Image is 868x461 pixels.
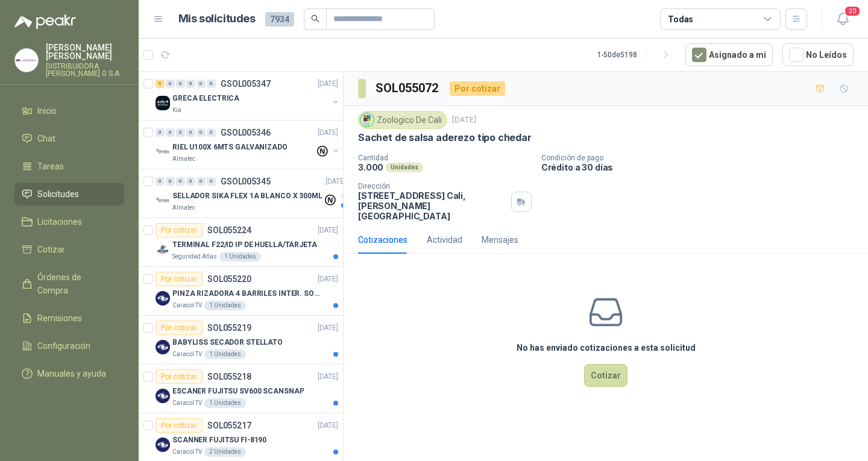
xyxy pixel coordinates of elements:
p: GRECA ELECTRICA [172,93,239,104]
img: Company Logo [156,389,170,403]
div: Actividad [427,233,462,246]
p: Seguridad Atlas [172,252,217,262]
button: No Leídos [782,43,854,66]
a: Licitaciones [14,210,124,233]
img: Company Logo [360,113,374,127]
div: 0 [156,177,165,186]
div: 0 [156,128,165,137]
p: SOL055217 [207,421,251,430]
p: SELLADOR SIKA FLEX 1A BLANCO X 300ML [172,190,322,202]
a: Manuales y ayuda [14,362,124,385]
p: GSOL005345 [221,177,271,186]
div: 0 [166,128,175,137]
h3: SOL055072 [376,79,440,98]
button: 20 [832,8,854,30]
div: 1 Unidades [204,350,246,359]
p: Kia [172,105,181,115]
button: Asignado a mi [685,43,773,66]
a: 0 0 0 0 0 0 GSOL005346[DATE] Company LogoRIEL U100X 6MTS GALVANIZADOAlmatec [156,125,341,164]
div: 0 [186,128,195,137]
p: Almatec [172,154,195,164]
p: Almatec [172,203,195,213]
p: ESCANER FUJITSU SV600 SCANSNAP [172,386,304,397]
img: Company Logo [156,193,170,208]
img: Logo peakr [14,14,76,29]
span: Configuración [37,339,90,353]
p: BABYLISS SECADOR STELLATO [172,337,283,348]
p: [STREET_ADDRESS] Cali , [PERSON_NAME][GEOGRAPHIC_DATA] [358,190,506,221]
div: 0 [197,177,206,186]
span: Licitaciones [37,215,82,228]
p: Crédito a 30 días [541,162,863,172]
p: SOL055224 [207,226,251,234]
span: Tareas [37,160,64,173]
p: [PERSON_NAME] [PERSON_NAME] [46,43,124,60]
div: 0 [207,80,216,88]
p: GSOL005346 [221,128,271,137]
div: 0 [176,177,185,186]
span: Chat [37,132,55,145]
div: Por cotizar [156,321,203,335]
a: Inicio [14,99,124,122]
a: Remisiones [14,307,124,330]
span: 7934 [265,12,294,27]
a: Por cotizarSOL055224[DATE] Company LogoTERMINAL F22/ID IP DE HUELLA/TARJETASeguridad Atlas1 Unidades [139,218,343,267]
span: search [311,14,319,23]
p: DISTRIBUIDORA [PERSON_NAME] G S.A [46,63,124,77]
div: Por cotizar [156,272,203,286]
a: Tareas [14,155,124,178]
div: Zoologico De Cali [358,111,447,129]
div: 1 Unidades [219,252,261,262]
a: 1 0 0 0 0 0 GSOL005347[DATE] Company LogoGRECA ELECTRICAKia [156,77,341,115]
div: 0 [207,128,216,137]
a: Chat [14,127,124,150]
a: Cotizar [14,238,124,261]
p: Caracol TV [172,447,202,457]
p: Caracol TV [172,350,202,359]
p: 3.000 [358,162,383,172]
div: Por cotizar [156,369,203,384]
p: SOL055220 [207,275,251,283]
span: Manuales y ayuda [37,367,106,380]
span: Solicitudes [37,187,79,201]
img: Company Logo [156,96,170,110]
p: Condición de pago [541,154,863,162]
p: GSOL005347 [221,80,271,88]
span: Cotizar [37,243,65,256]
p: PINZA RIZADORA 4 BARRILES INTER. SOL-GEL BABYLISS SECADOR STELLATO [172,288,322,299]
p: Sachet de salsa aderezo tipo chedar [358,131,532,144]
div: 0 [176,80,185,88]
div: Por cotizar [450,81,505,96]
p: [DATE] [318,322,338,334]
span: 20 [844,5,861,17]
a: 0 0 0 0 0 0 GSOL005345[DATE] Company LogoSELLADOR SIKA FLEX 1A BLANCO X 300MLAlmatec [156,174,348,213]
span: Remisiones [37,312,82,325]
a: Por cotizarSOL055219[DATE] Company LogoBABYLISS SECADOR STELLATOCaracol TV1 Unidades [139,316,343,365]
a: Solicitudes [14,183,124,205]
p: Dirección [358,182,506,190]
div: 1 Unidades [204,398,246,408]
h1: Mis solicitudes [178,10,256,28]
div: Todas [668,13,693,26]
img: Company Logo [156,242,170,257]
p: [DATE] [318,420,338,431]
div: Mensajes [482,233,518,246]
h3: No has enviado cotizaciones a esta solicitud [517,341,696,354]
p: [DATE] [318,371,338,383]
a: Por cotizarSOL055220[DATE] Company LogoPINZA RIZADORA 4 BARRILES INTER. SOL-GEL BABYLISS SECADOR ... [139,267,343,316]
p: SCANNER FUJITSU FI-8190 [172,434,266,446]
div: Cotizaciones [358,233,407,246]
div: 1 Unidades [204,301,246,310]
p: [DATE] [318,274,338,285]
p: Caracol TV [172,398,202,408]
a: Órdenes de Compra [14,266,124,302]
img: Company Logo [156,340,170,354]
p: RIEL U100X 6MTS GALVANIZADO [172,142,288,153]
p: [DATE] [318,127,338,139]
div: 0 [186,80,195,88]
div: 2 Unidades [204,447,246,457]
div: 0 [186,177,195,186]
p: SOL055218 [207,372,251,381]
p: [DATE] [452,114,476,126]
div: Unidades [386,163,423,172]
